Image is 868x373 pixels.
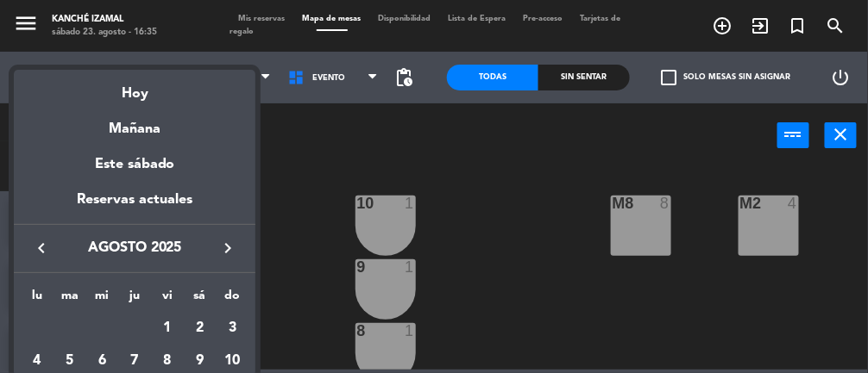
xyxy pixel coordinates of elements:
[31,238,52,258] i: keyboard_arrow_left
[217,238,238,258] i: keyboard_arrow_right
[53,286,86,313] th: martes
[217,314,247,343] div: 3
[153,314,182,343] div: 1
[216,286,248,313] th: domingo
[14,140,255,189] div: Este sábado
[21,286,53,313] th: lunes
[14,105,255,140] div: Mañana
[216,312,248,345] td: 3 de agosto de 2025
[118,286,151,313] th: jueves
[86,286,119,313] th: miércoles
[212,237,243,259] button: keyboard_arrow_right
[184,312,217,345] td: 2 de agosto de 2025
[14,70,255,105] div: Hoy
[151,312,184,345] td: 1 de agosto de 2025
[151,286,184,313] th: viernes
[184,286,217,313] th: sábado
[57,237,212,259] span: agosto 2025
[21,312,151,345] td: AGO.
[26,237,57,259] button: keyboard_arrow_left
[14,189,255,224] div: Reservas actuales
[186,314,215,343] div: 2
